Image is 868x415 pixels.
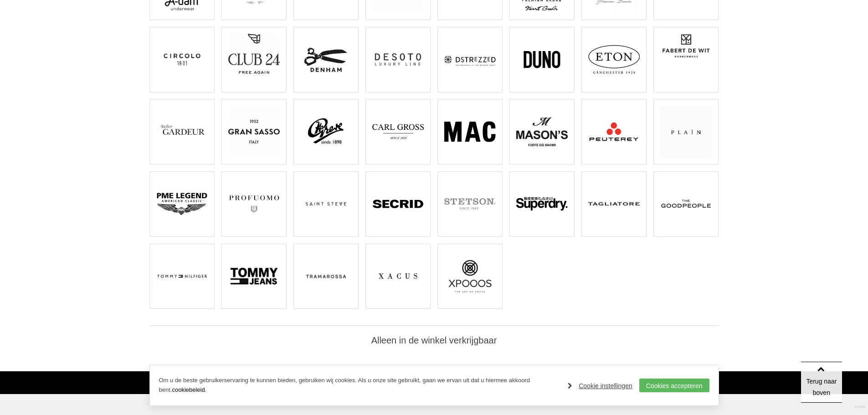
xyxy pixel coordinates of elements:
img: Dstrezzed [444,34,496,85]
a: Tagliatore [581,171,647,237]
img: ETON [588,34,640,85]
img: STETSON [444,178,496,230]
a: SUPERDRY [509,171,575,237]
a: Cookies accepteren [639,379,709,392]
a: Divide [854,401,866,413]
img: GREVE [300,106,352,157]
a: GARDEUR [149,99,215,164]
img: PME LEGEND [156,178,208,230]
a: cookiebeleid [172,386,205,393]
a: PME LEGEND [149,171,215,237]
img: FABERT DE WIT [660,34,712,58]
a: XPOOOS [437,244,503,309]
a: Cookie instellingen [568,379,632,393]
img: SECRID [372,178,424,230]
img: The Goodpeople [660,178,712,230]
a: Desoto [365,27,431,92]
img: GROSS [372,106,424,157]
img: Masons [516,106,568,157]
img: SUPERDRY [516,178,568,230]
img: TOMMY HILFIGER [156,251,208,302]
img: MAC [444,106,496,157]
a: GREVE [293,99,359,164]
img: TOMMY JEANS [228,251,280,302]
a: STETSON [437,171,503,237]
a: Tramarossa [293,244,359,309]
a: PEUTEREY [581,99,647,164]
a: Circolo [149,27,215,92]
img: PROFUOMO [228,178,280,230]
a: Plain [653,99,719,164]
img: GRAN SASSO [228,106,280,157]
a: MAC [437,99,503,164]
img: GARDEUR [156,106,208,157]
a: Masons [509,99,575,164]
img: Xacus [372,251,424,302]
a: ETON [581,27,647,92]
img: Saint Steve [300,178,352,230]
a: Terug naar boven [801,362,842,403]
p: Om u de beste gebruikerservaring te kunnen bieden, gebruiken wij cookies. Als u onze site gebruik... [159,376,559,395]
a: Xacus [365,244,431,309]
h2: Alleen in de winkel verkrijgbaar [149,335,719,346]
img: Duno [516,34,568,85]
a: TOMMY JEANS [221,244,287,309]
a: PROFUOMO [221,171,287,237]
a: DENHAM [293,27,359,92]
a: Saint Steve [293,171,359,237]
a: GROSS [365,99,431,164]
a: Duno [509,27,575,92]
img: Club 24 [228,34,280,74]
img: PEUTEREY [588,106,640,157]
img: XPOOOS [444,251,496,302]
img: Circolo [156,34,208,85]
a: GRAN SASSO [221,99,287,164]
img: Desoto [372,34,424,85]
img: Tramarossa [300,251,352,302]
img: Tagliatore [588,178,640,230]
a: The Goodpeople [653,171,719,237]
a: TOMMY HILFIGER [149,244,215,309]
img: DENHAM [300,34,352,85]
a: Dstrezzed [437,27,503,92]
img: Plain [660,106,712,157]
a: Club 24 [221,27,287,92]
a: SECRID [365,171,431,237]
a: FABERT DE WIT [653,27,719,92]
